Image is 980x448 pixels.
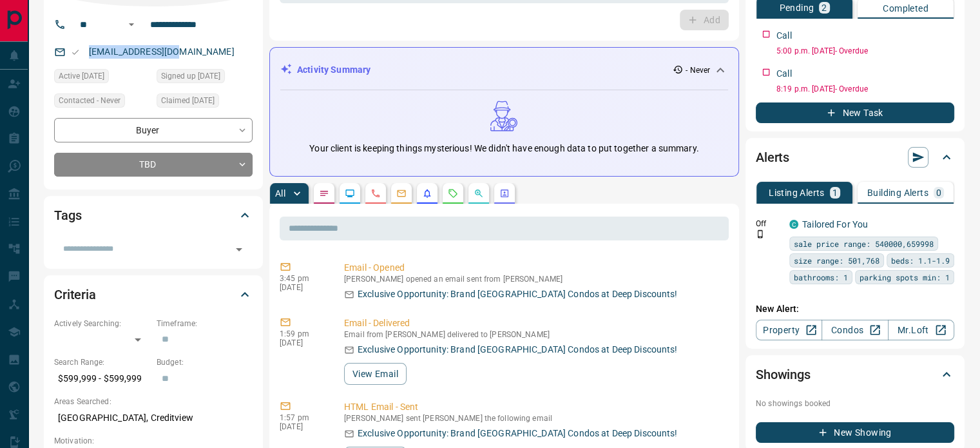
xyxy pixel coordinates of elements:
span: sale price range: 540000,659998 [794,237,934,250]
p: Call [776,67,792,81]
span: parking spots min: 1 [860,271,950,284]
a: Mr.Loft [888,320,954,340]
p: [PERSON_NAME] sent [PERSON_NAME] the following email [344,414,724,423]
span: Signed up [DATE] [161,70,220,83]
div: TBD [54,153,253,177]
p: Activity Summary [297,63,370,77]
p: Building Alerts [867,188,928,197]
svg: Emails [396,188,407,199]
svg: Lead Browsing Activity [345,188,355,199]
button: View Email [344,363,407,385]
span: bathrooms: 1 [794,271,848,284]
p: 8:19 p.m. [DATE] - Overdue [776,83,954,95]
div: Sat Feb 17 2024 [157,69,253,87]
p: Email - Opened [344,261,724,275]
p: HTML Email - Sent [344,400,724,414]
p: 0 [936,188,941,197]
span: Contacted - Never [59,94,120,107]
a: Tailored For You [802,219,868,229]
p: Your client is keeping things mysterious! We didn't have enough data to put together a summary. [309,142,698,155]
p: Completed [883,4,928,13]
svg: Notes [319,188,329,199]
p: 5:00 p.m. [DATE] - Overdue [776,45,954,57]
span: beds: 1.1-1.9 [891,254,950,267]
h2: Showings [756,364,811,385]
svg: Requests [448,188,458,199]
p: Email - Delivered [344,317,724,330]
p: No showings booked [756,398,954,409]
div: condos.ca [789,220,798,229]
svg: Agent Actions [499,188,510,199]
div: Showings [756,359,954,390]
p: $599,999 - $599,999 [54,368,150,389]
div: Sat Feb 17 2024 [54,69,150,87]
p: - Never [686,64,710,76]
svg: Email Valid [71,48,80,57]
span: Active [DATE] [59,70,104,83]
p: Call [776,29,792,43]
button: Open [124,17,139,32]
p: All [275,189,285,198]
span: Claimed [DATE] [161,94,215,107]
span: size range: 501,768 [794,254,879,267]
p: New Alert: [756,302,954,316]
p: Exclusive Opportunity: Brand [GEOGRAPHIC_DATA] Condos at Deep Discounts! [358,287,677,301]
p: Listing Alerts [769,188,825,197]
p: Budget: [157,356,253,368]
div: Criteria [54,279,253,310]
a: [EMAIL_ADDRESS][DOMAIN_NAME] [89,46,235,57]
p: Actively Searching: [54,318,150,329]
p: [DATE] [280,338,325,347]
div: Sun Feb 18 2024 [157,93,253,112]
p: [DATE] [280,283,325,292]
div: Alerts [756,142,954,173]
p: Off [756,218,782,229]
h2: Alerts [756,147,789,168]
div: Buyer [54,118,253,142]
a: Property [756,320,822,340]
p: 3:45 pm [280,274,325,283]
p: Motivation: [54,435,253,447]
p: Exclusive Opportunity: Brand [GEOGRAPHIC_DATA] Condos at Deep Discounts! [358,343,677,356]
p: Exclusive Opportunity: Brand [GEOGRAPHIC_DATA] Condos at Deep Discounts! [358,427,677,440]
button: New Showing [756,422,954,443]
p: Search Range: [54,356,150,368]
p: Areas Searched: [54,396,253,407]
h2: Tags [54,205,81,226]
svg: Push Notification Only [756,229,765,239]
p: [GEOGRAPHIC_DATA], Creditview [54,407,253,429]
p: 1:57 pm [280,413,325,422]
h2: Criteria [54,284,96,305]
p: 1 [832,188,838,197]
svg: Opportunities [474,188,484,199]
p: 2 [821,3,827,12]
p: 1:59 pm [280,329,325,338]
p: [PERSON_NAME] opened an email sent from [PERSON_NAME] [344,275,724,284]
button: New Task [756,102,954,123]
p: [DATE] [280,422,325,431]
p: Email from [PERSON_NAME] delivered to [PERSON_NAME] [344,330,724,339]
a: Condos [821,320,888,340]
button: Open [230,240,248,258]
svg: Listing Alerts [422,188,432,199]
svg: Calls [370,188,381,199]
div: Tags [54,200,253,231]
p: Timeframe: [157,318,253,329]
p: Pending [779,3,814,12]
div: Activity Summary- Never [280,58,728,82]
